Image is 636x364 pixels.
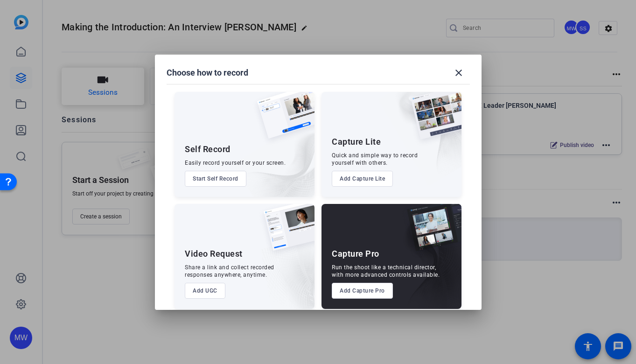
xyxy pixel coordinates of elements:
div: Capture Lite [332,136,381,147]
img: embarkstudio-self-record.png [233,112,315,197]
div: Easily record yourself or your screen. [185,159,286,167]
button: Add Capture Pro [332,283,393,299]
h1: Choose how to record [167,67,248,78]
div: Quick and simple way to record yourself with others. [332,152,418,167]
button: Add Capture Lite [332,171,393,187]
div: Self Record [185,144,231,155]
img: ugc-content.png [257,204,315,260]
div: Capture Pro [332,248,379,259]
mat-icon: close [453,67,464,78]
img: embarkstudio-ugc-content.png [260,233,315,309]
div: Video Request [185,248,243,259]
img: capture-lite.png [404,92,461,149]
img: self-record.png [250,92,315,148]
button: Add UGC [185,283,225,299]
img: capture-pro.png [400,204,461,261]
img: embarkstudio-capture-pro.png [392,216,461,309]
img: embarkstudio-capture-lite.png [378,92,461,185]
div: Run the shoot like a technical director, with more advanced controls available. [332,264,440,279]
div: Share a link and collect recorded responses anywhere, anytime. [185,264,274,279]
button: Start Self Record [185,171,246,187]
